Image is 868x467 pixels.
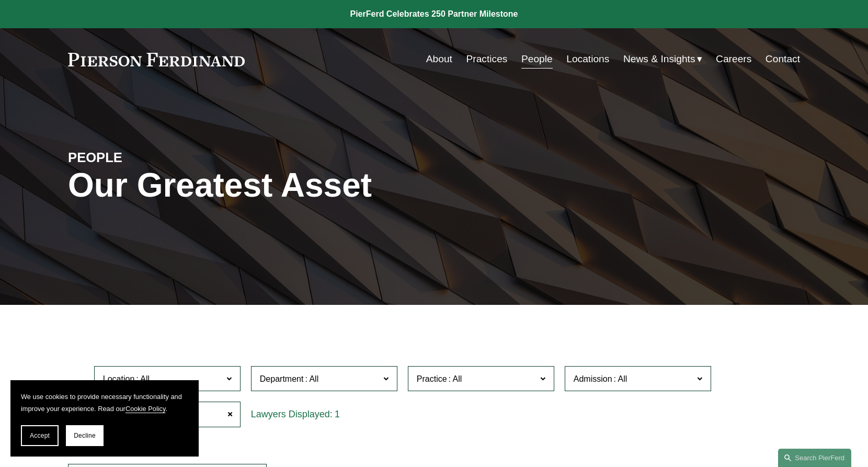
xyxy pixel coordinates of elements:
a: Contact [766,49,800,69]
section: Cookie banner [10,380,199,457]
span: News & Insights [623,50,695,69]
p: We use cookies to provide necessary functionality and improve your experience. Read our . [21,391,188,415]
a: Careers [716,49,751,69]
a: Practices [466,49,508,69]
span: Location [103,374,135,383]
span: 1 [335,409,340,419]
h4: PEOPLE [68,149,251,166]
a: People [521,49,553,69]
a: Search this site [778,449,851,467]
a: Cookie Policy [125,405,166,413]
span: Decline [74,432,96,439]
button: Accept [21,425,59,446]
a: folder dropdown [623,49,702,69]
a: About [426,49,452,69]
h1: Our Greatest Asset [68,166,556,204]
span: Practice [417,374,447,383]
span: Department [260,374,304,383]
button: Decline [66,425,104,446]
span: Accept [30,432,50,439]
a: Locations [566,49,609,69]
span: Admission [574,374,612,383]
